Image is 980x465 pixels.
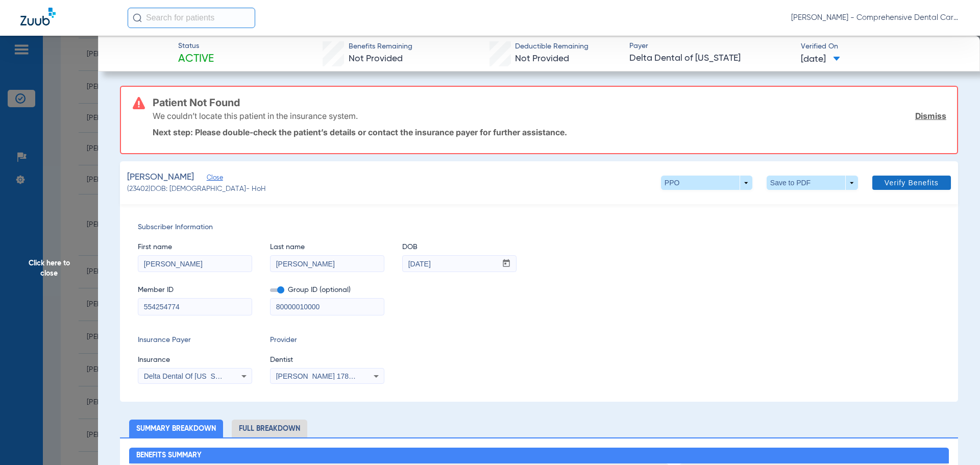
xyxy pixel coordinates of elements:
[515,54,569,63] span: Not Provided
[207,174,216,184] span: Close
[232,420,307,437] li: Full Breakdown
[791,13,960,23] span: [PERSON_NAME] - Comprehensive Dental Care
[929,416,980,465] iframe: Chat Widget
[629,41,792,52] span: Payer
[133,13,142,22] img: Search Icon
[497,256,517,272] button: Open calendar
[178,52,214,66] span: Active
[138,285,252,296] span: Member ID
[153,127,946,137] p: Next step: Please double-check the patient’s details or contact the insurance payer for further a...
[872,176,951,190] button: Verify Benefits
[270,285,384,296] span: Group ID (optional)
[178,41,214,52] span: Status
[138,355,252,365] span: Insurance
[138,242,252,253] span: First name
[133,97,145,109] img: error-icon
[767,176,858,190] button: Save to PDF
[127,171,194,184] span: [PERSON_NAME]
[661,176,752,190] button: PPO
[515,41,589,52] span: Deductible Remaining
[402,242,517,253] span: DOB
[153,97,946,108] h3: Patient Not Found
[885,179,939,187] span: Verify Benefits
[801,41,964,52] span: Verified On
[129,420,223,437] li: Summary Breakdown
[801,53,840,66] span: [DATE]
[138,222,940,233] span: Subscriber Information
[270,355,384,365] span: Dentist
[128,8,255,28] input: Search for patients
[153,111,358,121] p: We couldn’t locate this patient in the insurance system.
[349,54,403,63] span: Not Provided
[349,41,412,52] span: Benefits Remaining
[270,335,384,346] span: Provider
[915,111,946,121] a: Dismiss
[20,8,56,26] img: Zuub Logo
[629,52,792,65] span: Delta Dental of [US_STATE]
[127,184,266,194] span: (23402) DOB: [DEMOGRAPHIC_DATA] - HoH
[138,335,252,346] span: Insurance Payer
[144,372,247,380] span: Delta Dental Of [US_STATE] - Ai
[129,448,949,464] h2: Benefits Summary
[270,242,384,253] span: Last name
[276,372,377,380] span: [PERSON_NAME] 1780855858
